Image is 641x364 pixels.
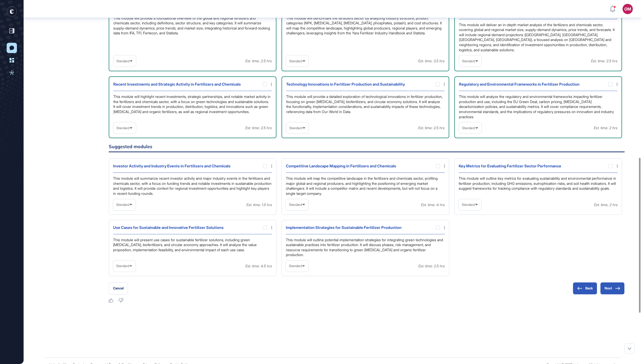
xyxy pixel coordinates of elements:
button: Next [600,282,625,295]
div: This module will provide a detailed exploration of technological innovations in fertilizer produc... [286,94,445,119]
div: Est. time: 2.5 hrs [418,125,445,131]
div: Technology Innovations in Fertilizer Production and Sustainability [286,81,405,88]
div: This module will analyze the regulatory and environmental frameworks impacting fertilizer product... [459,94,617,119]
h6: Suggested modules [109,144,625,152]
div: Est. time: 4.5 hrs [245,263,272,269]
div: This module will provide a foundational overview of the global and regional fertilizers and chemi... [113,16,272,53]
span: Standard [116,264,129,268]
div: This module will benchmark the fertilizers sector by analyzing industry structure, product catego... [286,16,445,53]
div: Est. time: 2.5 hrs [591,58,617,64]
button: Back [573,282,597,295]
div: Est. time: 2 hrs [594,201,618,208]
div: This module will map the competitive landscape in the fertilizers and chemicals sector, profiling... [286,176,445,196]
span: Standard [289,264,302,268]
div: This module will summarize recent investor activity and major industry events in the fertilizers ... [113,176,272,196]
div: Key Metrics for Evaluating Fertilizer Sector Performance [459,163,561,169]
span: Standard [289,203,302,207]
div: Est. time: 1.5 hrs [246,201,272,208]
div: This module will deliver an in-depth market analysis of the fertilizers and chemicals sector, cov... [459,22,617,53]
div: Recent Investments and Strategic Activity in Fertilizers and Chemicals [113,81,241,88]
div: Competitive Landscape Mapping in Fertilizers and Chemicals [286,163,396,169]
span: Standard [462,203,475,207]
button: Cancel [109,282,128,295]
div: Est. time: 2.5 hrs [245,58,272,64]
div: Use Cases for Sustainable and Innovative Fertilizer Solutions [113,224,224,231]
div: Est. time: 2.5 hrs [245,125,272,131]
div: This module will highlight recent investments, strategic partnerships, and notable market activit... [113,94,272,119]
button: OM [623,4,633,14]
div: entrapeer-logo [7,6,17,17]
span: Standard [116,126,129,130]
div: Investor Activity and Industry Events in Fertilizers and Chemicals [113,163,231,169]
div: This module will outline potential implementation strategies for integrating green technologies a... [286,237,445,257]
div: Est. time: 2 hrs [594,125,617,131]
span: Standard [116,203,129,207]
span: Standard [289,59,302,63]
div: This module will outline key metrics for evaluating sustainability and environmental performance ... [459,176,618,196]
div: Implementation Strategies for Sustainable Fertilizer Production [286,224,402,231]
div: Est. time: 2.5 hrs [418,263,445,269]
span: Standard [289,126,302,130]
div: Est. time: 3.5 hrs [418,58,445,64]
div: This module will present use cases for sustainable fertilizer solutions, including green [MEDICAL... [113,237,272,257]
span: Standard [116,59,129,63]
div: Regulatory and Environmental Frameworks in Fertilizer Production [459,81,579,88]
span: Standard [462,126,475,130]
span: Standard [462,59,475,63]
div: Est. time: 4 hrs [421,201,445,208]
